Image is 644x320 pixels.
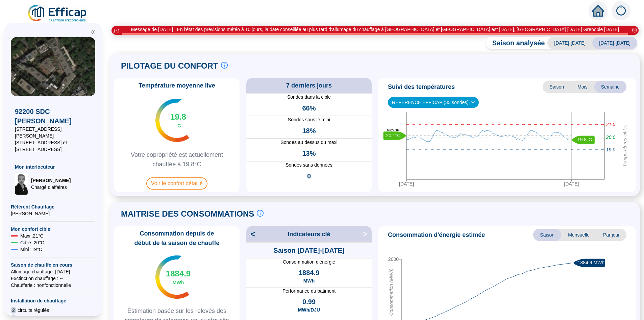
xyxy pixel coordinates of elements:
span: Mini : 19 °C [20,246,42,253]
span: Installation de chauffage [11,297,95,304]
span: Sondes sous le mini [246,116,372,123]
span: 2 [11,307,16,314]
span: Allumage chauffage : [DATE] [11,268,95,275]
tspan: 21.0 [606,122,615,127]
span: Exctinction chauffage : -- [11,275,95,282]
span: Mon interlocuteur [15,164,91,170]
span: Mensuelle [561,229,596,241]
span: Chargé d'affaires [31,184,71,191]
span: close-circle [632,28,637,32]
span: Saison [DATE]-[DATE] [273,246,344,255]
span: [DATE]-[DATE] [547,37,592,49]
span: Indicateurs clé [288,229,330,239]
tspan: [DATE] [564,181,579,187]
span: [STREET_ADDRESS][PERSON_NAME] [15,126,91,139]
img: indicateur températures [155,99,190,142]
span: MAITRISE DES CONSOMMATIONS [121,208,254,219]
span: MWh/DJU [298,306,320,313]
span: 1884.9 [299,268,319,277]
span: < [246,229,255,240]
span: REFERENCE EFFICAP (35 sondes) [392,97,475,107]
span: [PERSON_NAME] [11,210,95,217]
span: down [471,100,475,104]
tspan: 19.0 [606,147,615,152]
span: 18% [302,126,316,136]
span: double-left [91,30,95,34]
text: 19.8°C [577,137,592,142]
span: °C [176,122,181,129]
span: PILOTAGE DU CONFORT [121,60,218,71]
i: 1 / 3 [113,28,119,33]
tspan: Températures cibles [622,124,627,167]
img: indicateur températures [155,255,190,299]
span: Saison analysée [486,38,545,48]
span: info-circle [257,210,264,217]
span: Sondes au dessus du maxi [246,139,372,146]
span: Consommation depuis de début de la saison de chauffe [117,229,237,248]
span: 0 [307,171,311,181]
img: alerts [612,1,630,20]
span: Par jour [596,229,626,241]
span: Saison [533,229,561,241]
div: Message de [DATE] : En l'état des prévisions météo à 10 jours, la date conseillée au plus tard d'... [131,26,619,33]
span: 92200 SDC [PERSON_NAME] [15,107,91,126]
span: Saison de chauffe en cours [11,262,95,268]
span: Sondes dans la cible [246,94,372,101]
span: Saison [543,81,571,93]
span: 7 derniers jours [286,81,332,90]
span: 0.99 [302,297,316,306]
text: Moyenne [387,128,399,131]
tspan: [DATE] [399,181,414,187]
text: 1884.9 MWh [578,260,604,265]
span: Chaufferie : non fonctionnelle [11,282,95,289]
span: Performance du batiment [246,288,372,294]
span: Voir le confort détaillé [146,177,207,190]
span: Suivi des températures [388,82,455,92]
span: 66% [302,103,316,113]
span: Référent Chauffage [11,203,95,210]
span: 1884.9 [166,268,191,279]
span: [DATE]-[DATE] [592,37,637,49]
img: Chargé d'affaires [15,173,28,195]
span: Mon confort cible [11,226,95,232]
span: Consommation d'énergie [246,259,372,265]
span: Mois [571,81,594,93]
span: Semaine [594,81,626,93]
text: 20.1°C [386,132,401,138]
tspan: Consommation (MWh) [389,268,394,316]
span: info-circle [221,62,228,69]
span: Cible : 20 °C [20,239,44,246]
span: [PERSON_NAME] [31,177,71,184]
span: circuits régulés [18,307,49,314]
span: home [592,5,604,17]
tspan: 20.0 [606,134,615,140]
span: [STREET_ADDRESS] et [STREET_ADDRESS] [15,139,91,153]
span: > [363,229,372,240]
span: 19.8 [170,112,186,122]
span: Maxi : 21 °C [20,232,44,239]
span: Votre copropriété est actuellement chauffée à 19.8°C [117,150,237,169]
img: efficap energie logo [27,4,88,23]
span: Consommation d'énergie estimée [388,230,485,240]
tspan: 2000 [388,256,399,262]
span: MWh [303,277,315,284]
span: 13% [302,149,316,158]
span: Sondes sans données [246,162,372,169]
span: Température moyenne live [134,81,219,90]
span: MWh [173,279,184,286]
